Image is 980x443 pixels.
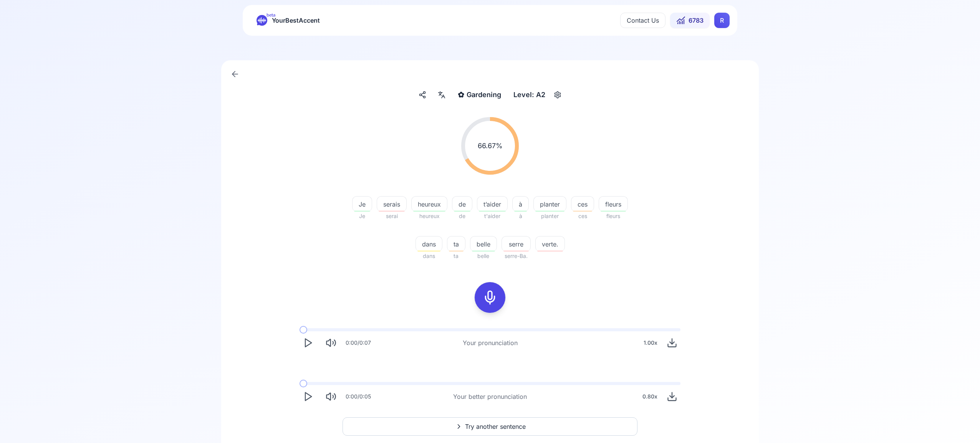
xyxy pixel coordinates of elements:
span: Je [353,200,372,209]
span: heureux [412,200,447,209]
span: dans [416,251,442,261]
button: ✿Gardening [455,88,504,102]
span: ces [571,200,594,209]
button: belle [470,236,497,251]
span: YourBestAccent [272,15,320,26]
span: serre [502,240,530,249]
button: Play [300,334,316,351]
button: de [452,196,472,212]
button: Download audio [664,388,680,405]
div: 1.00 x [641,335,661,350]
a: betaYourBestAccent [250,15,326,26]
span: beta [267,12,275,18]
div: 0:00 / 0:05 [346,393,371,400]
span: de [452,200,472,209]
span: heureux [411,212,447,221]
span: ces [571,212,594,221]
span: 6783 [689,16,704,25]
span: à [512,212,529,221]
span: planter [534,200,566,209]
span: planter [533,212,566,221]
span: fleurs [599,212,628,221]
span: ✿ [458,89,464,100]
button: dans [416,236,442,251]
button: ta [447,236,465,251]
div: Level: A2 [510,88,548,102]
button: Download audio [664,334,680,351]
div: 0:00 / 0:07 [346,339,371,347]
button: Mute [323,388,339,405]
span: fleurs [599,200,627,209]
span: Try another sentence [465,422,526,431]
button: verte. [535,236,565,251]
button: heureux [411,196,447,212]
span: à [513,200,528,209]
button: RR [714,13,730,28]
span: de [452,212,472,221]
button: 6783 [670,13,710,28]
span: verte. [536,240,564,249]
button: Mute [323,334,339,351]
span: t’aider [477,200,507,209]
span: Je [352,212,372,221]
button: serais [377,196,407,212]
button: Try another sentence [343,417,637,436]
button: t’aider [477,196,508,212]
span: serais [377,200,406,209]
div: R [714,13,730,28]
span: belle [470,240,497,249]
div: Your better pronunciation [453,392,527,401]
button: Level: A2 [510,88,564,102]
span: serre-Ba. [502,251,531,261]
span: t'aider [477,212,508,221]
button: Je [352,196,372,212]
button: planter [533,196,566,212]
button: fleurs [599,196,628,212]
button: Contact Us [620,13,665,28]
span: dans [416,240,442,249]
span: Gardening [467,89,501,100]
span: belle [470,251,497,261]
span: 66.67 % [478,141,503,151]
div: Your pronunciation [463,338,518,347]
span: serai [377,212,407,221]
button: serre [502,236,531,251]
span: ta [447,240,465,249]
button: Play [300,388,316,405]
button: à [512,196,529,212]
span: ta [447,251,465,261]
div: 0.80 x [639,389,661,404]
button: ces [571,196,594,212]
